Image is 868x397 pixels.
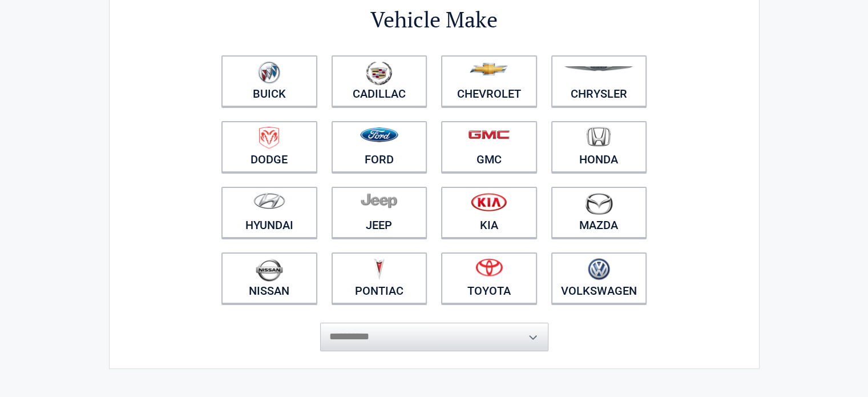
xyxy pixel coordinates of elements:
img: jeep [361,193,397,208]
a: Kia [441,187,537,238]
a: Toyota [441,252,537,304]
a: Volkswagen [551,252,647,304]
img: nissan [256,258,283,282]
img: dodge [259,127,279,149]
img: volkswagen [588,258,610,280]
a: Ford [332,121,427,173]
a: Buick [221,55,317,107]
a: Dodge [221,121,317,173]
a: Chrysler [551,55,647,107]
a: Hyundai [221,187,317,238]
img: buick [258,61,280,84]
a: Pontiac [332,252,427,304]
img: toyota [475,258,503,276]
img: kia [471,193,507,211]
img: cadillac [366,61,392,85]
a: GMC [441,121,537,173]
a: Honda [551,121,647,173]
img: mazda [584,193,613,215]
a: Cadillac [332,55,427,107]
img: honda [587,127,611,147]
a: Chevrolet [441,55,537,107]
img: chevrolet [470,63,508,75]
a: Mazda [551,187,647,238]
h2: Vehicle Make [215,5,654,34]
img: pontiac [373,258,385,280]
a: Nissan [221,252,317,304]
a: Jeep [332,187,427,238]
img: hyundai [253,193,285,209]
img: gmc [468,130,510,139]
img: ford [360,127,398,142]
img: chrysler [564,66,633,71]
